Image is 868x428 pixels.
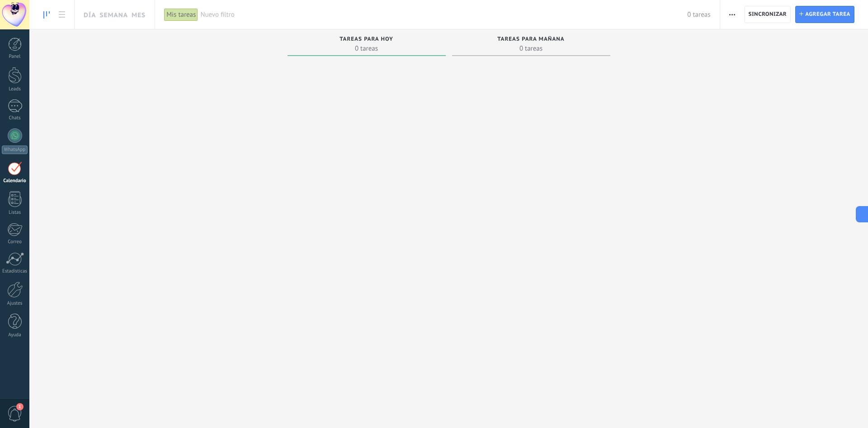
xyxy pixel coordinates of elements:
[2,268,28,274] div: Estadísticas
[749,12,787,17] span: Sincronizar
[497,36,565,42] span: Tareas para mañana
[2,239,28,245] div: Correo
[2,146,28,154] div: WhatsApp
[2,115,28,121] div: Chats
[16,403,24,410] span: 1
[687,10,710,19] span: 0 tareas
[745,6,791,23] button: Sincronizar
[54,6,70,24] a: To-do list
[340,36,393,42] span: Tareas para hoy
[457,44,606,53] span: 0 tareas
[2,301,28,306] div: Ajustes
[726,6,739,23] button: Más
[2,86,28,92] div: Leads
[805,6,850,23] span: Agregar tarea
[200,10,687,19] span: Nuevo filtro
[164,8,198,21] div: Mis tareas
[292,44,441,53] span: 0 tareas
[457,36,606,44] div: Tareas para mañana
[2,332,28,338] div: Ayuda
[292,36,441,44] div: Tareas para hoy
[2,210,28,216] div: Listas
[39,6,54,24] a: To-do line
[795,6,854,23] button: Agregar tarea
[2,54,28,60] div: Panel
[2,178,28,184] div: Calendario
